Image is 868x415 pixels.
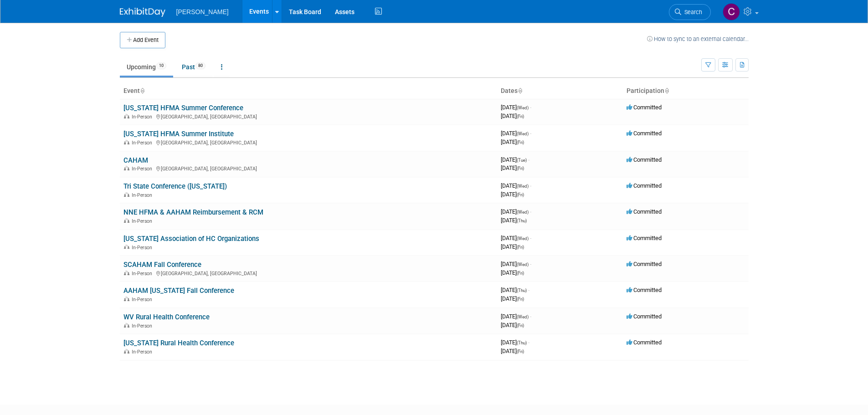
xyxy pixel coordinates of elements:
span: - [528,156,529,163]
span: Search [681,9,702,15]
img: ExhibitDay [120,8,165,17]
span: (Wed) [517,236,529,241]
span: [DATE] [501,191,524,198]
span: - [530,261,531,267]
span: - [530,313,531,320]
span: Committed [627,339,662,346]
span: [DATE] [501,287,529,293]
span: [DATE] [501,295,524,302]
span: [DATE] [501,235,531,241]
a: How to sync to an external calendar... [647,36,749,42]
span: [DATE] [501,261,531,267]
span: In-Person [132,323,155,329]
span: (Wed) [517,262,529,267]
span: [DATE] [501,339,529,346]
span: In-Person [132,166,155,172]
span: (Tue) [517,158,527,163]
img: In-Person Event [124,218,129,223]
span: [DATE] [501,113,524,119]
span: [DATE] [501,138,524,145]
a: AAHAM [US_STATE] Fall Conference [123,287,234,295]
span: - [530,182,531,189]
span: In-Person [132,218,155,224]
a: [US_STATE] HFMA Summer Conference [123,104,243,112]
span: (Fri) [517,114,524,119]
img: In-Person Event [124,166,129,170]
a: Sort by Start Date [518,87,522,94]
img: Chris Cobb [723,3,740,20]
span: Committed [627,182,662,189]
span: (Fri) [517,323,524,328]
th: Participation [623,83,749,99]
th: Dates [497,83,623,99]
span: - [530,208,531,215]
span: [PERSON_NAME] [176,8,229,15]
a: [US_STATE] Rural Health Conference [123,339,234,347]
span: (Thu) [517,288,527,293]
img: In-Person Event [124,297,129,301]
span: (Fri) [517,140,524,145]
a: NNE HFMA & AAHAM Reimbursement & RCM [123,208,263,216]
img: In-Person Event [124,323,129,328]
span: Committed [627,261,662,267]
span: (Thu) [517,340,527,345]
span: [DATE] [501,164,524,171]
span: (Fri) [517,297,524,302]
span: [DATE] [501,208,531,215]
span: - [530,104,531,111]
span: (Wed) [517,131,529,136]
span: [DATE] [501,130,531,137]
span: In-Person [132,245,155,251]
div: [GEOGRAPHIC_DATA], [GEOGRAPHIC_DATA] [123,113,493,120]
span: [DATE] [501,104,531,111]
span: [DATE] [501,313,531,320]
span: [DATE] [501,269,524,276]
div: [GEOGRAPHIC_DATA], [GEOGRAPHIC_DATA] [123,269,493,277]
a: Past80 [175,58,212,76]
a: Search [669,4,711,20]
span: [DATE] [501,182,531,189]
a: Sort by Event Name [140,87,144,94]
img: In-Person Event [124,271,129,275]
img: In-Person Event [124,192,129,197]
span: - [528,339,529,346]
span: (Wed) [517,210,529,215]
button: Add Event [120,32,165,48]
span: - [530,130,531,137]
span: (Wed) [517,105,529,110]
span: In-Person [132,114,155,120]
th: Event [120,83,497,99]
span: (Fri) [517,349,524,354]
span: - [530,235,531,241]
span: [DATE] [501,243,524,250]
img: In-Person Event [124,140,129,144]
span: In-Person [132,297,155,302]
a: CAHAM [123,156,148,164]
span: Committed [627,313,662,320]
span: (Fri) [517,245,524,250]
span: (Fri) [517,166,524,171]
img: In-Person Event [124,245,129,249]
span: [DATE] [501,156,529,163]
span: (Fri) [517,192,524,197]
a: Tri State Conference ([US_STATE]) [123,182,227,190]
a: [US_STATE] Association of HC Organizations [123,235,259,243]
span: (Wed) [517,314,529,319]
span: [DATE] [501,322,524,328]
span: Committed [627,287,662,293]
span: In-Person [132,140,155,146]
span: 10 [156,62,166,69]
div: [GEOGRAPHIC_DATA], [GEOGRAPHIC_DATA] [123,138,493,146]
a: WV Rural Health Conference [123,313,210,321]
span: Committed [627,156,662,163]
span: In-Person [132,271,155,277]
span: (Thu) [517,218,527,223]
span: Committed [627,208,662,215]
span: Committed [627,104,662,111]
span: Committed [627,130,662,137]
img: In-Person Event [124,114,129,118]
img: In-Person Event [124,349,129,354]
a: Upcoming10 [120,58,173,76]
a: SCAHAM Fall Conference [123,261,201,269]
span: In-Person [132,192,155,198]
